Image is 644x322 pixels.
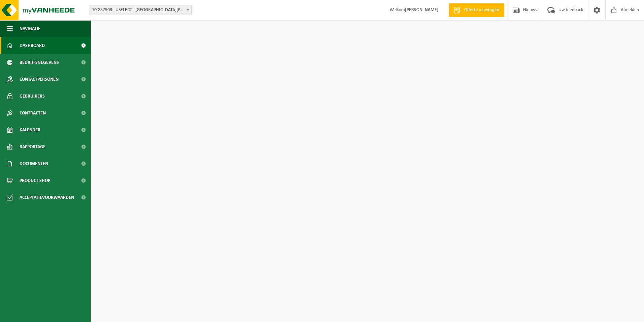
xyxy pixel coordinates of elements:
span: Product Shop [20,172,50,189]
span: Acceptatievoorwaarden [20,189,74,206]
span: Rapportage [20,138,45,155]
span: Contracten [20,105,46,122]
span: Offerte aanvragen [462,7,501,14]
span: Dashboard [20,37,45,54]
span: Gebruikers [20,88,45,105]
span: Documenten [20,155,48,172]
span: Bedrijfsgegevens [20,54,59,71]
a: Offerte aanvragen [449,3,504,17]
span: Kalender [20,122,40,138]
span: Contactpersonen [20,71,59,88]
span: Navigatie [20,20,40,37]
span: 10-857903 - USELECT - SINT-DENIJS-WESTREM [89,5,192,15]
span: 10-857903 - USELECT - SINT-DENIJS-WESTREM [89,5,191,15]
strong: [PERSON_NAME] [405,7,439,12]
